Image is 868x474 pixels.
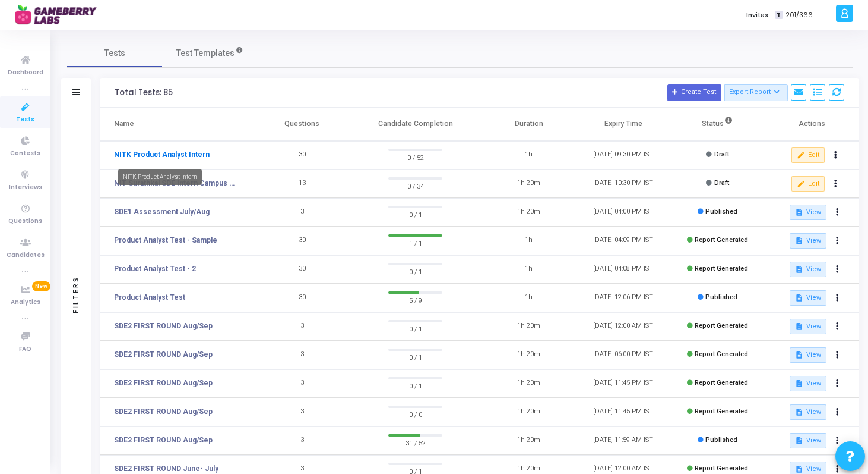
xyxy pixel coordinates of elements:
[790,347,826,363] button: View
[791,147,824,163] button: Edit
[481,426,576,455] td: 1h 20m
[481,312,576,341] td: 1h 20m
[791,176,824,192] button: Edit
[481,255,576,284] td: 1h
[705,208,737,215] span: Published
[114,406,213,417] a: SDE2 FIRST ROUND Aug/Sep
[695,322,748,329] span: Report Generated
[100,108,255,141] th: Name
[705,436,737,444] span: Published
[349,108,481,141] th: Candidate Completion
[795,237,803,245] mat-icon: description
[576,284,670,312] td: [DATE] 12:06 PM IST
[71,229,81,360] div: Filters
[114,206,210,217] a: SDE1 Assessment July/Aug
[255,284,349,312] td: 30
[790,290,826,306] button: View
[576,398,670,426] td: [DATE] 11:45 PM IST
[388,437,442,448] span: 31 / 52
[797,151,805,159] mat-icon: edit
[695,265,748,272] span: Report Generated
[785,10,813,20] span: 201/366
[114,149,210,160] a: NITK Product Analyst Intern
[388,237,442,249] span: 1 / 1
[481,227,576,255] td: 1h
[714,179,729,187] span: Draft
[790,233,826,249] button: View
[775,11,783,20] span: T
[481,141,576,169] td: 1h
[576,255,670,284] td: [DATE] 04:08 PM IST
[388,408,442,420] span: 0 / 0
[15,3,104,27] img: logo
[795,351,803,359] mat-icon: description
[481,198,576,227] td: 1h 20m
[32,281,50,291] span: New
[790,433,826,448] button: View
[388,322,442,334] span: 0 / 1
[795,294,803,302] mat-icon: description
[255,426,349,455] td: 3
[481,169,576,198] td: 1h 20m
[795,322,803,331] mat-icon: description
[790,319,826,334] button: View
[695,236,748,244] span: Report Generated
[481,369,576,398] td: 1h 20m
[114,263,196,274] a: Product Analyst Test - 2
[670,108,765,141] th: Status
[790,376,826,391] button: View
[790,262,826,277] button: View
[255,141,349,169] td: 30
[795,379,803,388] mat-icon: description
[255,398,349,426] td: 3
[104,47,125,59] span: Tests
[388,294,442,306] span: 5 / 9
[115,88,173,98] div: Total Tests: 85
[255,369,349,398] td: 3
[481,108,576,141] th: Duration
[481,341,576,369] td: 1h 20m
[576,141,670,169] td: [DATE] 09:30 PM IST
[19,344,31,354] span: FAQ
[114,435,213,445] a: SDE2 FIRST ROUND Aug/Sep
[8,216,42,227] span: Questions
[695,350,748,358] span: Report Generated
[255,198,349,227] td: 3
[388,265,442,277] span: 0 / 1
[576,312,670,341] td: [DATE] 12:00 AM IST
[576,169,670,198] td: [DATE] 10:30 PM IST
[795,437,803,445] mat-icon: description
[795,265,803,274] mat-icon: description
[765,108,859,141] th: Actions
[795,465,803,473] mat-icon: description
[481,398,576,426] td: 1h 20m
[114,292,185,303] a: Product Analyst Test
[746,10,770,20] label: Invites:
[176,47,235,59] span: Test Templates
[114,463,218,474] a: SDE2 FIRST ROUND June- July
[795,408,803,416] mat-icon: description
[576,227,670,255] td: [DATE] 04:09 PM IST
[388,351,442,363] span: 0 / 1
[255,312,349,341] td: 3
[16,115,34,125] span: Tests
[576,198,670,227] td: [DATE] 04:00 PM IST
[114,349,213,360] a: SDE2 FIRST ROUND Aug/Sep
[255,169,349,198] td: 13
[705,293,737,301] span: Published
[114,321,213,331] a: SDE2 FIRST ROUND Aug/Sep
[118,169,202,185] div: NITK Product Analyst Intern
[576,369,670,398] td: [DATE] 11:45 PM IST
[7,250,45,260] span: Candidates
[9,183,42,193] span: Interviews
[797,180,805,188] mat-icon: edit
[10,149,40,159] span: Contests
[388,208,442,220] span: 0 / 1
[667,84,721,101] button: Create Test
[388,180,442,192] span: 0 / 34
[576,108,670,141] th: Expiry Time
[695,464,748,472] span: Report Generated
[790,205,826,220] button: View
[388,151,442,163] span: 0 / 52
[114,235,217,246] a: Product Analyst Test - Sample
